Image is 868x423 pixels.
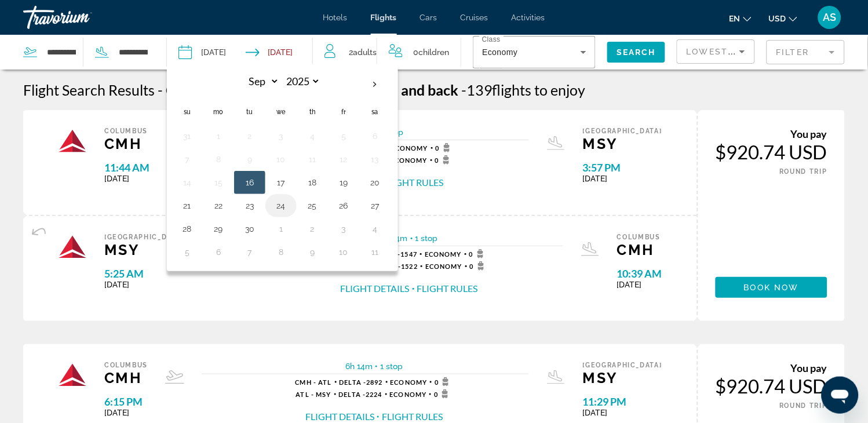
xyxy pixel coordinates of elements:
[353,48,377,57] span: Adults
[340,378,367,386] span: Delta -
[303,128,322,144] button: Day 4
[104,135,149,152] span: CMH
[23,81,155,99] h1: Flight Search Results
[413,44,449,60] span: 0
[334,221,353,237] button: Day 3
[815,5,845,30] button: User Menu
[305,410,374,423] button: Flight Details
[371,13,397,22] a: Flights
[435,155,453,165] span: 0
[283,71,320,92] select: Select year
[716,127,827,140] div: You pay
[382,176,443,189] button: Flight Rules
[349,44,377,60] span: 2
[512,13,545,22] a: Activities
[178,151,196,167] button: Day 7
[366,151,384,167] button: Day 13
[272,151,290,167] button: Day 10
[420,13,437,22] a: Cars
[823,12,837,23] span: AS
[366,198,384,214] button: Day 27
[583,174,662,183] span: [DATE]
[583,362,662,369] span: [GEOGRAPHIC_DATA]
[303,174,322,191] button: Day 18
[272,244,290,260] button: Day 8
[617,48,656,57] span: Search
[359,71,391,98] button: Next month
[340,378,383,386] span: 2892
[313,35,461,70] button: Travelers: 2 adults, 0 children
[104,267,184,280] span: 5:25 AM
[617,280,662,289] span: [DATE]
[339,391,382,398] span: 2224
[240,198,259,214] button: Day 23
[209,198,228,214] button: Day 22
[391,156,428,164] span: Economy
[246,35,293,70] button: Return date: Sep 28, 2025
[366,221,384,237] button: Day 4
[240,221,259,237] button: Day 30
[323,13,348,22] span: Hotels
[303,244,322,260] button: Day 9
[104,395,148,408] span: 6:15 PM
[380,362,403,371] span: 1 stop
[104,369,148,386] span: CMH
[434,389,452,399] span: 0
[178,198,196,214] button: Day 21
[178,244,196,260] button: Day 5
[716,140,827,163] div: $920.74 USD
[730,10,752,27] button: Change language
[583,135,662,152] span: MSY
[178,174,196,191] button: Day 14
[583,408,662,417] span: [DATE]
[470,261,488,271] span: 0
[769,14,786,23] span: USD
[425,262,462,270] span: Economy
[583,127,662,135] span: [GEOGRAPHIC_DATA]
[482,36,501,43] mat-label: Class
[209,151,228,167] button: Day 8
[158,81,163,99] span: -
[240,244,259,260] button: Day 7
[178,35,226,70] button: Depart date: Sep 25, 2025
[482,48,517,57] span: Economy
[435,377,453,386] span: 0
[178,221,196,237] button: Day 28
[730,14,741,23] span: en
[341,282,410,295] button: Flight Details
[822,377,859,414] iframe: Button to launch messaging window
[104,280,184,289] span: [DATE]
[583,395,662,408] span: 11:29 PM
[493,81,586,99] span: flights to enjoy
[366,244,384,260] button: Day 11
[617,241,662,258] span: CMH
[303,198,322,214] button: Day 25
[390,391,427,398] span: Economy
[382,410,443,423] button: Flight Rules
[209,244,228,260] button: Day 6
[272,221,290,237] button: Day 1
[166,81,231,99] span: Columbus
[23,2,139,32] a: Travorium
[272,174,290,191] button: Day 17
[303,221,322,237] button: Day 2
[209,174,228,191] button: Day 15
[178,128,196,144] button: Day 31
[780,402,828,410] span: ROUND TRIP
[334,128,353,144] button: Day 5
[716,374,827,398] div: $920.74 USD
[334,244,353,260] button: Day 10
[366,174,384,191] button: Day 20
[687,45,745,59] mat-select: Sort by
[769,10,797,27] button: Change currency
[617,234,662,241] span: Columbus
[461,13,488,22] a: Cruises
[469,249,487,258] span: 0
[366,128,384,144] button: Day 6
[296,378,332,386] span: CMH - ATL
[767,39,845,65] button: Filter
[240,151,259,167] button: Day 9
[334,151,353,167] button: Day 12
